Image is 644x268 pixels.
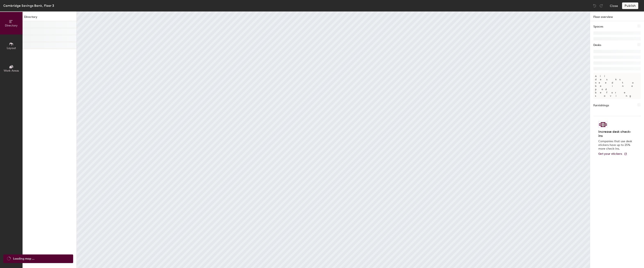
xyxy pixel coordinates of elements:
[13,257,34,261] span: Loading map ...
[598,140,633,151] p: Companies that use desk stickers have up to 25% more check-ins.
[598,152,627,156] a: Get your stickers
[593,103,609,108] h1: Furnishings
[5,24,18,27] span: Directory
[598,130,633,138] h4: Increase desk check-ins
[610,2,618,9] button: Close
[7,46,16,50] span: Layout
[593,4,597,8] img: Undo
[3,3,54,8] div: Cambridge Savings Bank, Floor 3
[593,73,641,99] p: All desks need to be in a pod before saving
[593,43,601,47] h1: Desks
[598,121,608,128] img: Sticker logo
[77,11,590,268] canvas: Map
[598,152,622,156] span: Get your stickers
[23,15,76,21] h1: Directory
[593,24,603,29] h1: Spaces
[599,4,603,8] img: Redo
[590,11,644,21] h1: Floor overview
[4,69,19,72] span: Work Areas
